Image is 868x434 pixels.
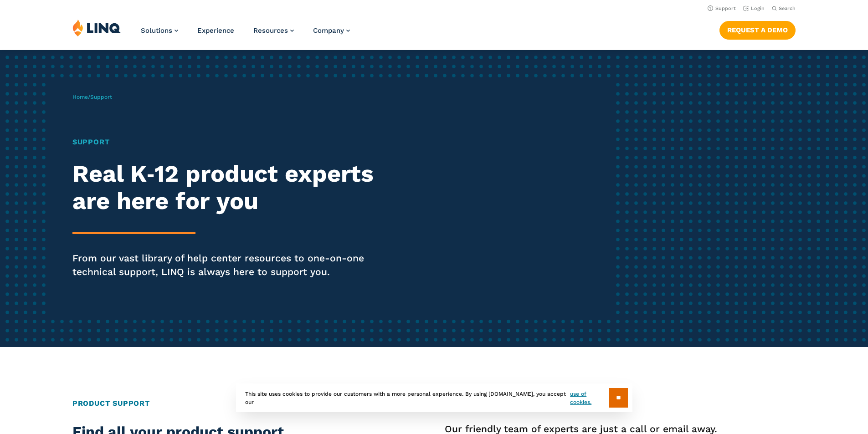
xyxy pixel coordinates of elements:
span: Solutions [141,26,172,35]
img: LINQ | K‑12 Software [72,19,121,36]
a: Request a Demo [719,21,796,39]
a: Company [313,26,350,35]
a: Support [708,5,736,11]
h1: Support [72,137,407,148]
span: / [72,94,112,100]
h2: Real K‑12 product experts are here for you [72,160,407,215]
a: Home [72,94,88,100]
button: Open Search Bar [772,5,796,12]
a: Experience [197,26,234,35]
nav: Button Navigation [719,19,796,39]
p: From our vast library of help center resources to one-on-one technical support, LINQ is always he... [72,251,407,279]
a: Resources [253,26,294,35]
a: Solutions [141,26,178,35]
span: Search [779,5,796,11]
span: Support [90,94,112,100]
div: This site uses cookies to provide our customers with a more personal experience. By using [DOMAIN... [236,383,632,412]
span: Resources [253,26,288,35]
nav: Primary Navigation [141,19,350,49]
span: Company [313,26,344,35]
a: Login [743,5,765,11]
a: use of cookies. [570,390,609,406]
